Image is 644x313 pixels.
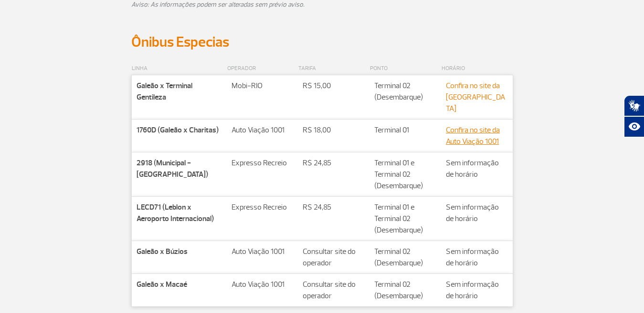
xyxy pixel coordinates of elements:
[370,197,441,241] td: Terminal 01 e Terminal 02 (Desembarque)
[232,279,293,290] p: Auto Viação 1001
[303,246,365,269] p: Consultar site do operador
[232,124,293,136] p: Auto Viação 1001
[370,62,441,75] th: PONTO
[446,202,508,224] p: Sem informação de horário
[446,279,508,302] p: Sem informação de horário
[624,116,644,137] button: Abrir recursos assistivos.
[227,63,297,74] p: OPERADOR
[232,80,293,91] p: Mobi-RIO
[370,241,441,274] td: Terminal 02 (Desembarque)
[624,95,644,116] button: Abrir tradutor de língua de sinais.
[303,157,365,169] p: R$ 24,85
[232,246,293,257] p: Auto Viação 1001
[446,157,508,180] p: Sem informação de horário
[446,81,505,113] a: Confira no site da [GEOGRAPHIC_DATA]
[446,125,500,146] a: Confira no site da Auto Viação 1001
[131,0,305,9] em: Aviso: As informações podem ser alteradas sem prévio aviso.
[137,247,188,256] strong: Galeão x Búzios
[137,125,219,135] strong: 1760D (Galeão x Charitas)
[137,158,208,179] strong: 2918 (Municipal - [GEOGRAPHIC_DATA])
[232,157,293,169] p: Expresso Recreio
[624,95,644,137] div: Plugin de acessibilidade da Hand Talk.
[298,63,369,74] p: TARIFA
[370,120,441,152] td: Terminal 01
[303,202,365,213] p: R$ 24,85
[137,202,214,223] strong: LECD71 (Leblon x Aeroporto Internacional)
[132,63,226,74] p: LINHA
[137,81,192,102] strong: Galeão x Terminal Gentileza
[303,279,365,302] p: Consultar site do operador
[370,274,441,307] td: Terminal 02 (Desembarque)
[227,197,298,241] td: Expresso Recreio
[446,246,508,269] p: Sem informação de horário
[370,75,441,120] td: Terminal 02 (Desembarque)
[303,124,365,136] p: R$ 18,00
[131,33,513,51] h2: Ônibus Especias
[442,63,512,74] p: HORÁRIO
[370,152,441,197] td: Terminal 01 e Terminal 02 (Desembarque)
[137,280,187,289] strong: Galeão x Macaé
[303,80,365,91] p: R$ 15,00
